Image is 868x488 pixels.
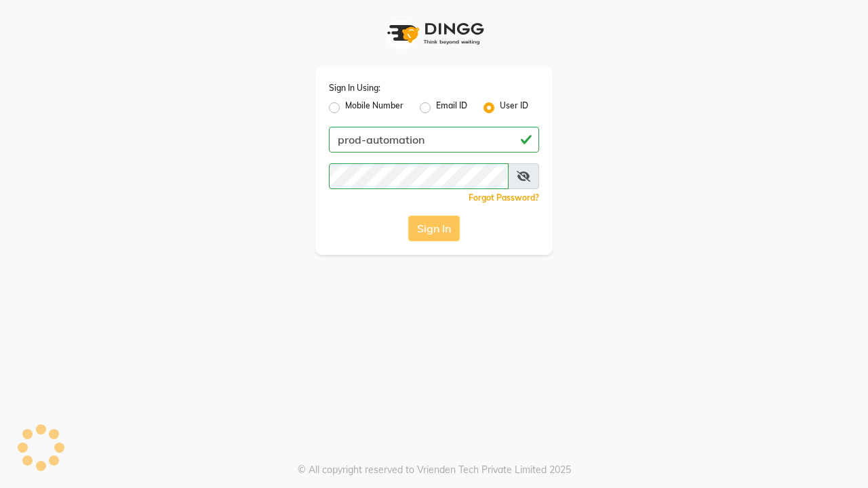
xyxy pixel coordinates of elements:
[436,100,467,116] label: Email ID
[469,192,539,203] a: Forgot Password?
[380,14,488,54] img: logo1.svg
[329,82,380,94] label: Sign In Using:
[329,127,539,152] input: Username
[500,100,528,116] label: User ID
[329,163,509,189] input: Username
[345,100,403,116] label: Mobile Number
